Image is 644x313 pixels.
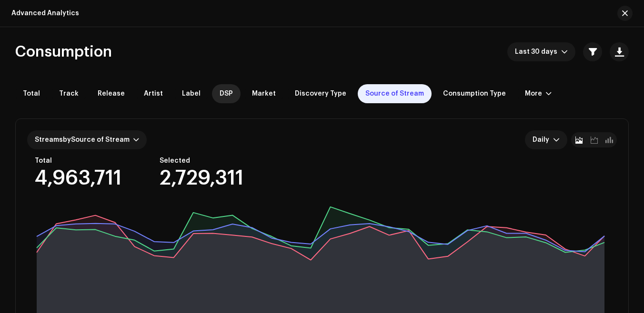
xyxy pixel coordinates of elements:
[252,90,276,98] span: Market
[220,90,233,98] span: DSP
[515,42,561,61] span: Last 30 days
[144,90,163,98] span: Artist
[525,90,542,98] div: More
[443,90,506,98] span: Consumption Type
[182,90,201,98] span: Label
[365,90,424,98] span: Source of Stream
[533,130,553,149] span: Daily
[295,90,346,98] span: Discovery Type
[561,42,568,61] div: dropdown trigger
[553,130,560,149] div: dropdown trigger
[160,157,243,165] div: Selected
